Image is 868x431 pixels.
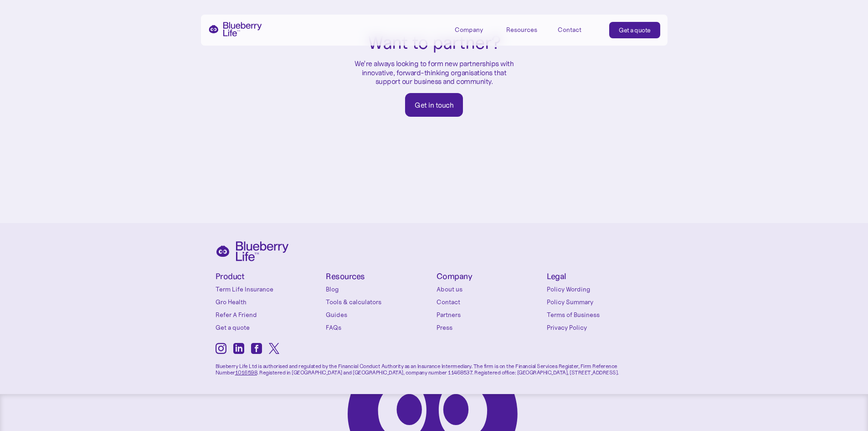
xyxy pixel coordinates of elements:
h2: Want to partner? [368,33,501,52]
a: home [208,22,262,36]
p: Blueberry Life Ltd is authorised and regulated by the Financial Conduct Authority as an Insurance... [216,356,653,376]
a: About us [437,285,543,294]
div: Resources [506,26,537,34]
a: Policy Wording [547,285,653,294]
a: Tools & calculators [326,297,432,306]
a: Refer A Friend [216,310,322,319]
h4: Company [437,272,543,281]
a: Get a quote [216,323,322,332]
a: Get a quote [609,22,660,38]
a: 1016598 [235,369,257,376]
div: Resources [506,22,547,37]
a: Get in touch [405,93,463,117]
a: Terms of Business [547,310,653,319]
a: Privacy Policy [547,323,653,332]
a: Gro Health [216,297,322,306]
p: We’re always looking to form new partnerships with innovative, forward-thinking organisations tha... [352,59,516,86]
a: Contact [437,297,543,306]
a: Partners [437,310,543,319]
a: FAQs [326,323,432,332]
div: Company [455,22,496,37]
a: Term Life Insurance [216,285,322,294]
a: Guides [326,310,432,319]
div: Get a quote [619,26,651,35]
a: Press [437,323,543,332]
h4: Legal [547,272,653,281]
h4: Resources [326,272,432,281]
a: Policy Summary [547,297,653,306]
h4: Product [216,272,322,281]
a: Blog [326,285,432,294]
div: Contact [558,26,581,34]
a: Contact [558,22,599,37]
div: Company [455,26,483,34]
div: Get in touch [415,100,453,109]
